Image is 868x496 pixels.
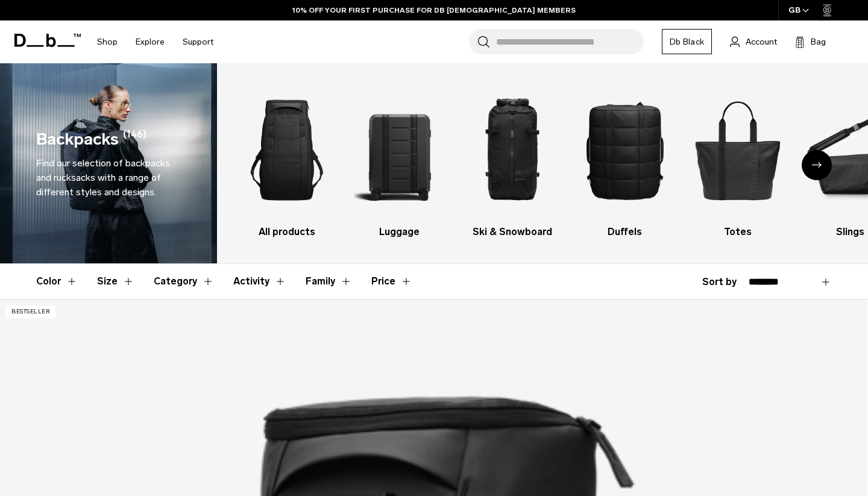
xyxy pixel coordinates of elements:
[183,20,213,63] a: Support
[136,20,165,63] a: Explore
[579,225,671,239] h3: Duffels
[692,81,784,219] img: Db
[36,264,78,299] button: Toggle Filter
[467,81,558,239] a: Db Ski & Snowboard
[241,81,333,219] img: Db
[354,81,445,239] a: Db Luggage
[354,81,445,219] img: Db
[354,81,445,239] li: 2 / 10
[241,81,333,239] a: Db All products
[306,264,352,299] button: Toggle Filter
[811,36,826,48] span: Bag
[467,225,558,239] h3: Ski & Snowboard
[692,81,784,239] a: Db Totes
[154,264,214,299] button: Toggle Filter
[241,225,333,239] h3: All products
[579,81,671,239] li: 4 / 10
[97,20,118,63] a: Shop
[241,81,333,239] li: 1 / 10
[579,81,671,219] img: Db
[36,127,119,152] h1: Backpacks
[354,225,445,239] h3: Luggage
[692,81,784,239] li: 5 / 10
[36,157,170,198] span: Find our selection of backpacks and rucksacks with a range of different styles and designs.
[579,81,671,239] a: Db Duffels
[233,264,286,299] button: Toggle Filter
[467,81,558,219] img: Db
[97,264,134,299] button: Toggle Filter
[88,20,222,63] nav: Main Navigation
[795,34,826,49] button: Bag
[6,306,55,318] p: Bestseller
[802,150,832,180] div: Next slide
[662,29,712,54] a: Db Black
[746,36,777,48] span: Account
[292,5,576,16] a: 10% OFF YOUR FIRST PURCHASE FOR DB [DEMOGRAPHIC_DATA] MEMBERS
[692,225,784,239] h3: Totes
[467,81,558,239] li: 3 / 10
[123,127,146,152] span: (146)
[371,264,412,299] button: Toggle Price
[730,34,777,49] a: Account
